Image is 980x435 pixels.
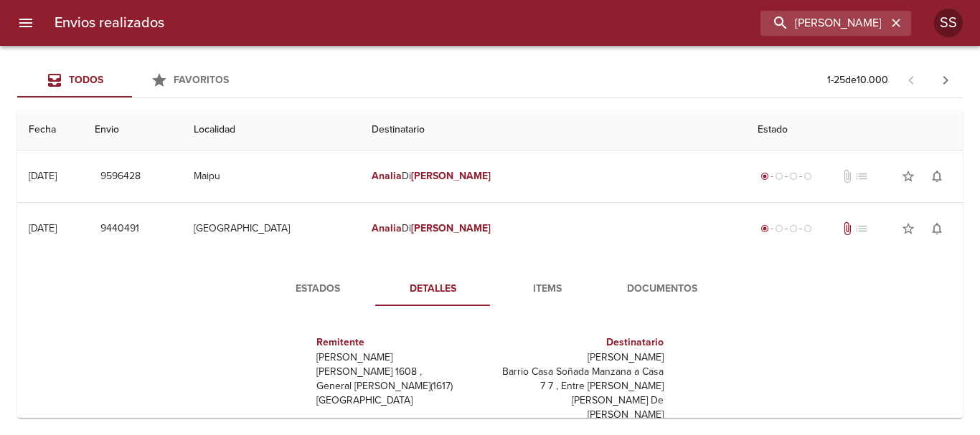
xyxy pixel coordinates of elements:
[360,110,746,150] th: Destinatario
[758,169,815,183] div: Generado
[804,172,812,181] span: radio_button_unchecked
[95,163,146,190] button: 9596428
[9,6,43,40] button: menu
[923,162,951,191] button: Activar notificaciones
[840,221,854,236] span: attach_file
[775,224,783,233] span: radio_button_unchecked
[182,203,360,254] td: [GEOGRAPHIC_DATA]
[934,9,963,37] div: SS
[100,168,141,186] span: 9596428
[854,221,869,236] span: No tiene pedido asociado
[827,73,888,87] p: 1 - 25 de 10.000
[182,150,360,202] td: Maipu
[789,172,798,181] span: radio_button_unchecked
[411,222,491,234] em: [PERSON_NAME]
[894,162,923,191] button: Agregar a favoritos
[746,110,963,150] th: Estado
[499,280,596,298] span: Items
[760,224,769,233] span: radio_button_checked
[316,393,484,408] p: [GEOGRAPHIC_DATA]
[760,172,769,181] span: radio_button_checked
[55,11,164,34] h6: Envios realizados
[496,335,664,350] h6: Destinatario
[901,169,915,183] span: star_border
[758,221,815,236] div: Generado
[930,169,944,183] span: notifications_none
[411,170,491,182] em: [PERSON_NAME]
[260,272,720,306] div: Tabs detalle de guia
[789,224,798,233] span: radio_button_unchecked
[775,172,783,181] span: radio_button_unchecked
[760,11,887,36] input: buscar
[17,63,247,97] div: Tabs Envios
[901,221,915,236] span: star_border
[360,203,746,254] td: Di
[372,222,402,234] em: Analia
[100,220,139,238] span: 9440491
[496,350,664,365] p: [PERSON_NAME]
[95,216,145,242] button: 9440491
[928,63,963,97] span: Pagina siguiente
[182,110,360,150] th: Localidad
[804,224,812,233] span: radio_button_unchecked
[930,221,944,236] span: notifications_none
[854,169,869,183] span: No tiene pedido asociado
[372,170,402,182] em: Analia
[384,280,481,298] span: Detalles
[269,280,367,298] span: Estados
[923,214,951,243] button: Activar notificaciones
[894,214,923,243] button: Agregar a favoritos
[174,74,229,86] span: Favoritos
[360,150,746,202] td: Di
[29,222,57,234] div: [DATE]
[316,365,484,379] p: [PERSON_NAME] 1608 ,
[316,350,484,365] p: [PERSON_NAME]
[613,280,711,298] span: Documentos
[316,335,484,350] h6: Remitente
[29,170,57,182] div: [DATE]
[83,110,182,150] th: Envio
[17,110,83,150] th: Fecha
[894,72,928,87] span: Pagina anterior
[934,9,963,37] div: Abrir información de usuario
[69,74,103,86] span: Todos
[840,169,854,183] span: No tiene documentos adjuntos
[316,379,484,393] p: General [PERSON_NAME] ( 1617 )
